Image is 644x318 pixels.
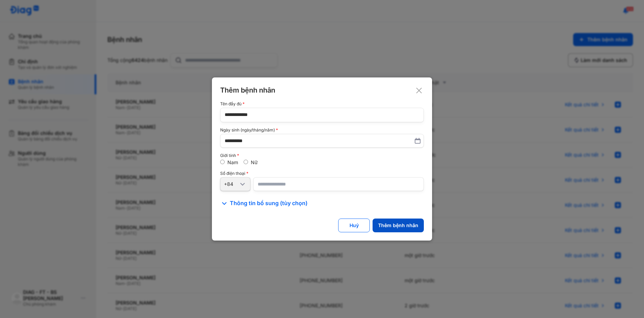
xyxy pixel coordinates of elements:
[220,153,424,158] div: Giới tính
[220,171,424,176] div: Số điện thoại
[373,219,424,232] button: Thêm bệnh nhân
[227,159,238,165] label: Nam
[230,199,308,208] span: Thông tin bổ sung (tùy chọn)
[220,128,424,132] div: Ngày sinh (ngày/tháng/năm)
[251,159,258,165] label: Nữ
[378,222,418,229] div: Thêm bệnh nhân
[220,86,424,95] div: Thêm bệnh nhân
[220,102,424,106] div: Tên đầy đủ
[338,219,370,232] button: Huỷ
[224,181,238,187] div: +84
